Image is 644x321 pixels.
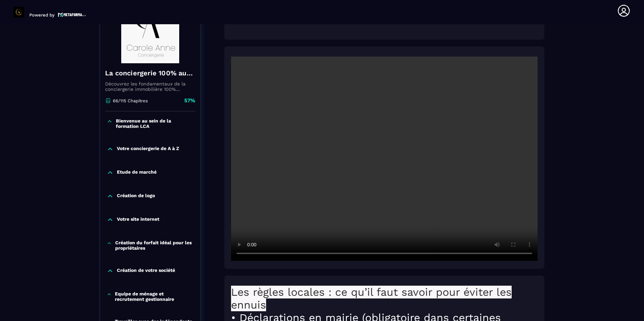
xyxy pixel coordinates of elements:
[58,12,86,17] img: logo
[29,12,55,17] p: Powered by
[184,97,195,104] p: 57%
[117,169,157,176] p: Etude de marché
[113,98,148,103] p: 66/115 Chapitres
[116,118,194,129] p: Bienvenue au sein de la formation LCA
[105,68,195,78] h4: La conciergerie 100% automatisée
[117,193,155,200] p: Création de logo
[117,267,175,274] p: Création de votre société
[117,146,179,152] p: Votre conciergerie de A à Z
[105,81,195,92] p: Découvrez les fondamentaux de la conciergerie immobilière 100% automatisée. Cette formation est c...
[115,291,194,302] p: Equipe de ménage et recrutement gestionnaire
[117,216,159,223] p: Votre site internet
[115,240,194,251] p: Création du forfait idéal pour les propriétaires
[13,7,24,17] img: logo-branding
[231,286,512,311] span: Les règles locales : ce qu’il faut savoir pour éviter les ennuis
